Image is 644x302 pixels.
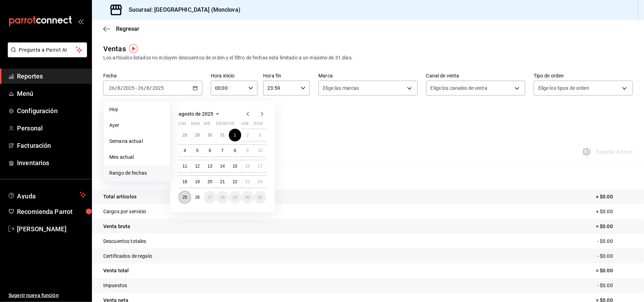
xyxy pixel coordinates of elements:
[216,121,258,129] abbr: jueves
[17,191,77,199] span: Ayuda
[182,179,187,184] abbr: 18 de agosto de 2025
[116,25,139,32] span: Regresar
[596,193,633,201] p: + $0.00
[211,74,257,79] label: Hora inicio
[195,133,199,138] abbr: 29 de julio de 2025
[144,85,146,91] span: /
[204,129,216,141] button: 30 de julio de 2025
[129,44,138,53] button: Tooltip marker
[229,175,241,188] button: 22 de agosto de 2025
[596,223,633,230] p: = $0.00
[179,121,186,129] abbr: lunes
[241,129,254,141] button: 2 de agosto de 2025
[259,133,261,138] abbr: 3 de agosto de 2025
[109,122,164,129] span: Ayer
[241,191,254,204] button: 30 de agosto de 2025
[245,195,250,200] abbr: 30 de agosto de 2025
[204,175,216,188] button: 20 de agosto de 2025
[208,179,212,184] abbr: 20 de agosto de 2025
[204,144,216,157] button: 6 de agosto de 2025
[220,195,225,200] abbr: 28 de agosto de 2025
[245,164,250,169] abbr: 16 de agosto de 2025
[258,179,262,184] abbr: 24 de agosto de 2025
[246,148,249,153] abbr: 9 de agosto de 2025
[195,195,199,200] abbr: 26 de agosto de 2025
[182,195,187,200] abbr: 25 de agosto de 2025
[121,85,123,91] span: /
[538,85,589,92] span: Elige los tipos de orden
[123,85,135,91] input: ----
[117,85,121,91] input: --
[254,144,266,157] button: 10 de agosto de 2025
[184,148,186,153] abbr: 4 de agosto de 2025
[204,160,216,173] button: 13 de agosto de 2025
[19,46,76,54] span: Pregunta a Parrot AI
[254,191,266,204] button: 31 de agosto de 2025
[179,111,213,117] span: agosto de 2025
[596,267,633,274] p: = $0.00
[179,129,191,141] button: 28 de julio de 2025
[596,208,633,215] p: + $0.00
[208,195,212,200] abbr: 27 de agosto de 2025
[220,179,225,184] abbr: 21 de agosto de 2025
[216,191,228,204] button: 28 de agosto de 2025
[195,164,199,169] abbr: 12 de agosto de 2025
[241,144,254,157] button: 9 de agosto de 2025
[103,282,127,289] p: Impuestos
[103,54,633,62] div: Los artículos listados no incluyen descuentos de orden y el filtro de fechas está limitado a un m...
[17,141,86,150] span: Facturación
[229,121,234,129] abbr: viernes
[229,144,241,157] button: 8 de agosto de 2025
[204,121,210,129] abbr: miércoles
[138,85,144,91] input: --
[8,292,86,299] span: Sugerir nueva función
[103,252,152,260] p: Certificados de regalo
[254,129,266,141] button: 3 de agosto de 2025
[318,74,417,79] label: Marca
[123,6,240,14] h3: Sucursal: [GEOGRAPHIC_DATA] (Monclova)
[179,144,191,157] button: 4 de agosto de 2025
[208,133,212,138] abbr: 30 de julio de 2025
[191,160,203,173] button: 12 de agosto de 2025
[229,160,241,173] button: 15 de agosto de 2025
[103,43,126,54] div: Ventas
[182,164,187,169] abbr: 11 de agosto de 2025
[109,106,164,113] span: Hoy
[191,175,203,188] button: 19 de agosto de 2025
[179,160,191,173] button: 11 de agosto de 2025
[103,25,139,32] button: Regresar
[179,110,222,118] button: agosto de 2025
[103,173,633,181] p: Resumen
[135,85,137,91] span: -
[150,85,152,91] span: /
[103,74,202,79] label: Fecha
[103,238,146,245] p: Descuentos totales
[17,71,86,81] span: Reportes
[152,85,164,91] input: ----
[233,164,237,169] abbr: 15 de agosto de 2025
[115,85,117,91] span: /
[209,148,211,153] abbr: 6 de agosto de 2025
[245,179,250,184] abbr: 23 de agosto de 2025
[216,160,228,173] button: 14 de agosto de 2025
[323,85,359,92] span: Elige las marcas
[534,74,633,79] label: Tipo de orden
[17,106,86,116] span: Configuración
[179,191,191,204] button: 25 de agosto de 2025
[191,191,203,204] button: 26 de agosto de 2025
[246,133,249,138] abbr: 2 de agosto de 2025
[78,18,83,24] button: open_drawer_menu
[208,164,212,169] abbr: 13 de agosto de 2025
[182,133,187,138] abbr: 28 de julio de 2025
[220,133,225,138] abbr: 31 de julio de 2025
[233,195,237,200] abbr: 29 de agosto de 2025
[241,121,249,129] abbr: sábado
[216,144,228,157] button: 7 de agosto de 2025
[17,89,86,98] span: Menú
[263,74,310,79] label: Hora fin
[17,224,86,234] span: [PERSON_NAME]
[103,223,130,230] p: Venta bruta
[109,169,164,177] span: Rango de fechas
[241,160,254,173] button: 16 de agosto de 2025
[179,175,191,188] button: 18 de agosto de 2025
